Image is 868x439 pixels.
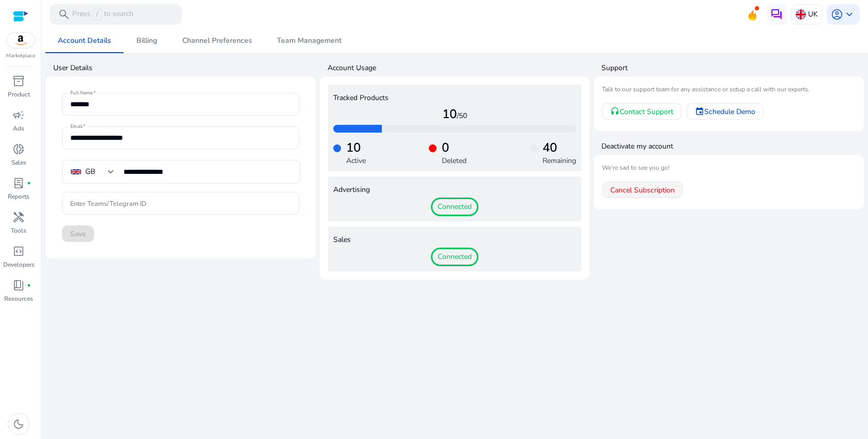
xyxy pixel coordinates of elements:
[277,37,342,44] span: Team Management
[346,155,366,166] p: Active
[70,123,83,131] mat-label: Email
[12,211,25,223] span: handyman
[808,5,818,23] p: UK
[333,94,577,103] h4: Tracked Products
[6,52,35,60] p: Marketplace
[602,85,856,94] mat-card-subtitle: Talk to our support team for any assistance or setup a call with our experts.
[12,245,25,257] span: code_blocks
[12,279,25,291] span: book_4
[442,140,467,155] h4: 0
[695,107,704,116] mat-icon: event
[8,90,30,99] p: Product
[796,9,806,20] img: uk.svg
[601,141,864,152] h4: Deactivate my account
[72,9,133,20] p: Press to search
[85,166,95,177] div: GB
[602,163,856,173] mat-card-subtitle: We’re sad to see you go!
[12,109,25,121] span: campaign
[542,155,576,166] p: Remaining
[8,192,29,201] p: Reports
[4,294,33,303] p: Resources
[610,185,675,196] span: Cancel Subscription
[542,140,576,155] h4: 40
[328,63,590,73] h4: Account Usage
[7,32,35,48] img: amazon.svg
[457,111,467,121] span: /50
[70,90,93,97] mat-label: Full Name
[13,124,24,133] p: Ads
[53,63,316,73] h4: User Details
[12,418,25,430] span: dark_mode
[602,182,683,198] a: Cancel Subscription
[704,106,755,117] span: Schedule Demo
[333,107,577,122] h4: 10
[3,260,35,269] p: Developers
[182,37,252,44] span: Channel Preferences
[27,181,31,185] span: fiber_manual_record
[442,155,467,166] p: Deleted
[333,186,577,194] h4: Advertising
[602,103,681,120] a: Contact Support
[58,8,70,21] span: search
[431,198,478,216] span: Connected
[619,106,673,117] span: Contact Support
[346,140,366,155] h4: 10
[11,158,26,167] p: Sales
[136,37,157,44] span: Billing
[333,236,577,245] h4: Sales
[12,143,25,155] span: donut_small
[843,8,856,21] span: keyboard_arrow_down
[610,107,619,116] mat-icon: headset
[431,248,478,266] span: Connected
[92,9,102,20] span: /
[58,37,111,44] span: Account Details
[601,63,864,73] h4: Support
[831,8,843,21] span: account_circle
[11,226,26,235] p: Tools
[27,283,31,287] span: fiber_manual_record
[12,177,25,189] span: lab_profile
[12,75,25,87] span: inventory_2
